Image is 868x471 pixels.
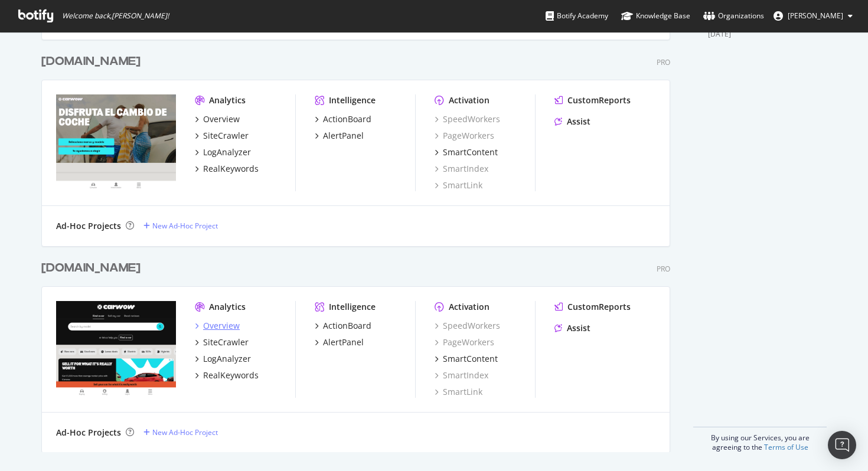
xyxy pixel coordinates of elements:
a: Overview [195,113,240,125]
div: LogAnalyzer [203,353,251,365]
a: SmartIndex [435,163,488,175]
div: Assist [567,322,590,334]
a: ActionBoard [315,113,371,125]
span: Ting Liu [788,11,843,21]
div: AlertPanel [323,336,364,348]
div: SmartContent [443,146,498,158]
a: LogAnalyzer [195,353,251,365]
a: SmartIndex [435,369,488,381]
button: [PERSON_NAME] [764,6,862,25]
div: SmartContent [443,353,498,365]
a: [DOMAIN_NAME] [41,260,145,277]
div: [DOMAIN_NAME] [41,53,141,70]
a: LogAnalyzer [195,146,251,158]
div: Activation [449,301,490,313]
div: RealKeywords [203,163,259,175]
div: Activation [449,94,490,106]
img: www.carwow.co.uk [56,301,176,397]
div: Assist [567,116,590,127]
a: Overview [195,320,240,332]
div: ActionBoard [323,113,371,125]
div: Overview [203,113,240,125]
div: ActionBoard [323,320,371,332]
img: www.carwow.es [56,94,176,190]
a: SiteCrawler [195,130,249,142]
div: Ad-Hoc Projects [56,427,121,439]
div: Analytics [209,301,246,313]
div: Botify Academy [546,10,608,22]
div: Pro [657,57,670,67]
a: SpeedWorkers [435,320,500,332]
div: [DOMAIN_NAME] [41,260,141,277]
a: SiteCrawler [195,336,249,348]
div: CustomReports [567,94,631,106]
div: CustomReports [567,301,631,313]
div: Organizations [703,10,764,22]
a: SmartLink [435,386,482,398]
a: RealKeywords [195,163,259,175]
div: SiteCrawler [203,336,249,348]
div: Analytics [209,94,246,106]
div: LogAnalyzer [203,146,251,158]
a: New Ad-Hoc Project [143,427,218,437]
div: Overview [203,320,240,332]
a: New Ad-Hoc Project [143,221,218,231]
div: SiteCrawler [203,130,249,142]
a: PageWorkers [435,130,494,142]
a: SmartContent [435,146,498,158]
div: Ad-Hoc Projects [56,220,121,232]
a: PageWorkers [435,336,494,348]
div: RealKeywords [203,369,259,381]
a: SpeedWorkers [435,113,500,125]
span: Welcome back, [PERSON_NAME] ! [62,11,169,21]
a: Assist [554,322,590,334]
a: AlertPanel [315,336,364,348]
a: ActionBoard [315,320,371,332]
div: Intelligence [329,301,376,313]
a: AlertPanel [315,130,364,142]
a: RealKeywords [195,369,259,381]
div: By using our Services, you are agreeing to the [693,427,827,452]
div: Knowledge Base [621,10,690,22]
a: SmartContent [435,353,498,365]
a: CustomReports [554,94,631,106]
a: Terms of Use [764,442,808,452]
a: CustomReports [554,301,631,313]
div: [DATE] [708,29,827,40]
div: New Ad-Hoc Project [152,427,218,437]
div: Intelligence [329,94,376,106]
div: Open Intercom Messenger [828,431,856,459]
a: [DOMAIN_NAME] [41,53,145,70]
div: New Ad-Hoc Project [152,221,218,231]
a: SmartLink [435,179,482,191]
a: Assist [554,116,590,127]
div: Pro [657,264,670,274]
div: AlertPanel [323,130,364,142]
